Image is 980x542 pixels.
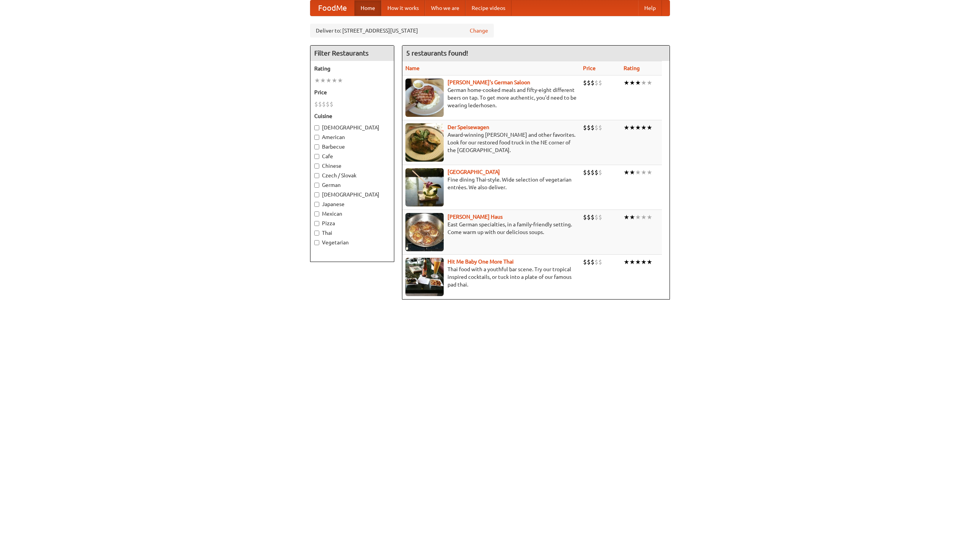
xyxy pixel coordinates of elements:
li: ★ [624,123,629,132]
li: ★ [332,76,337,85]
li: $ [587,79,591,87]
a: FoodMe [310,0,354,16]
a: Help [638,0,662,16]
li: ★ [314,76,320,85]
li: ★ [635,168,641,177]
p: Award-winning [PERSON_NAME] and other favorites. Look for our restored food truck in the NE corne... [405,131,577,154]
li: ★ [635,123,641,132]
input: Mexican [314,211,319,216]
li: $ [591,258,595,266]
li: $ [587,213,591,221]
label: [DEMOGRAPHIC_DATA] [314,124,390,131]
li: $ [583,213,587,221]
a: Who we are [425,0,465,16]
li: $ [598,168,602,177]
li: $ [591,213,595,221]
li: ★ [641,168,647,177]
h5: Price [314,88,390,96]
li: ★ [647,213,652,221]
li: $ [598,123,602,132]
li: $ [595,123,598,132]
label: Cafe [314,152,390,160]
input: Vegetarian [314,240,319,245]
li: $ [591,123,595,132]
li: ★ [641,258,647,266]
li: ★ [647,258,652,266]
img: satay.jpg [405,168,444,206]
a: Price [583,65,596,71]
h4: Filter Restaurants [310,46,394,61]
a: Hit Me Baby One More Thai [448,259,514,265]
img: esthers.jpg [405,79,444,117]
p: East German specialties, in a family-friendly setting. Come warm up with our delicious soups. [405,221,577,236]
a: [GEOGRAPHIC_DATA] [448,169,500,175]
a: [PERSON_NAME] Haus [448,214,503,220]
input: German [314,183,319,188]
input: Czech / Slovak [314,173,319,178]
li: ★ [635,79,641,87]
img: kohlhaus.jpg [405,213,444,251]
h5: Rating [314,65,390,72]
li: $ [583,123,587,132]
label: Chinese [314,162,390,170]
a: Change [470,27,488,34]
li: ★ [647,79,652,87]
li: $ [587,258,591,266]
input: [DEMOGRAPHIC_DATA] [314,125,319,130]
li: $ [591,168,595,177]
a: [PERSON_NAME]'s German Saloon [448,79,530,85]
label: [DEMOGRAPHIC_DATA] [314,191,390,198]
label: Vegetarian [314,239,390,246]
input: Cafe [314,154,319,159]
li: ★ [326,76,332,85]
a: Home [354,0,381,16]
input: Thai [314,231,319,236]
li: ★ [629,213,635,221]
li: ★ [624,79,629,87]
li: ★ [337,76,343,85]
input: Chinese [314,164,319,169]
label: Thai [314,229,390,237]
li: $ [598,213,602,221]
a: Rating [624,65,640,71]
li: ★ [629,123,635,132]
input: Barbecue [314,144,319,149]
input: Pizza [314,221,319,226]
input: Japanese [314,202,319,207]
li: ★ [641,79,647,87]
label: Barbecue [314,143,390,151]
div: Deliver to: [STREET_ADDRESS][US_STATE] [310,24,494,38]
p: Fine dining Thai-style. Wide selection of vegetarian entrées. We also deliver. [405,176,577,191]
li: ★ [641,213,647,221]
li: $ [583,258,587,266]
a: Name [405,65,420,71]
li: $ [587,168,591,177]
a: How it works [381,0,425,16]
li: $ [583,79,587,87]
input: [DEMOGRAPHIC_DATA] [314,192,319,197]
li: ★ [629,168,635,177]
li: ★ [629,258,635,266]
li: $ [595,168,598,177]
li: ★ [624,213,629,221]
label: Pizza [314,219,390,227]
li: ★ [320,76,326,85]
li: $ [595,79,598,87]
b: Der Speisewagen [448,124,489,130]
img: babythai.jpg [405,258,444,296]
li: $ [595,213,598,221]
ng-pluralize: 5 restaurants found! [406,49,468,57]
h5: Cuisine [314,112,390,120]
li: ★ [647,168,652,177]
li: $ [587,123,591,132]
label: Czech / Slovak [314,172,390,179]
label: Mexican [314,210,390,218]
li: $ [598,258,602,266]
p: Thai food with a youthful bar scene. Try our tropical inspired cocktails, or tuck into a plate of... [405,265,577,288]
li: $ [322,100,326,108]
li: $ [326,100,330,108]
